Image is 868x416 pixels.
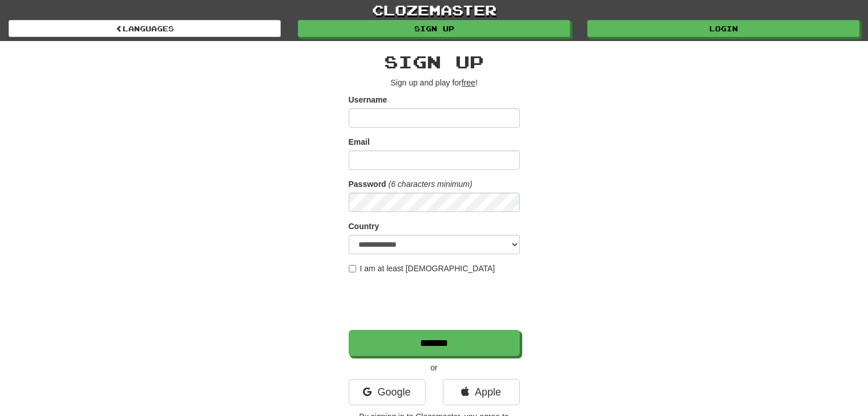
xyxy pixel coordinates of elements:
label: Password [349,178,386,190]
a: Apple [443,379,520,405]
label: I am at least [DEMOGRAPHIC_DATA] [349,263,495,274]
label: Country [349,221,380,232]
label: Email [349,136,370,148]
h2: Sign up [349,52,520,71]
input: I am at least [DEMOGRAPHIC_DATA] [349,265,356,272]
a: Google [349,379,426,405]
a: Sign up [298,20,570,37]
a: Login [587,20,859,37]
a: Languages [9,20,281,37]
p: Sign up and play for ! [349,77,520,88]
em: (6 characters minimum) [389,180,473,189]
label: Username [349,94,387,105]
u: free [462,78,475,87]
iframe: reCAPTCHA [349,280,522,324]
p: or [349,362,520,373]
